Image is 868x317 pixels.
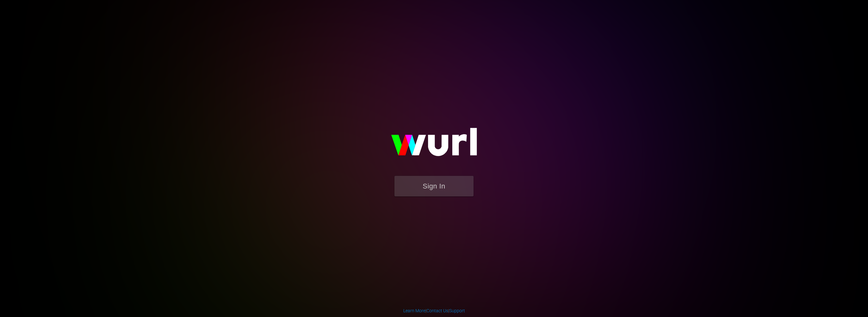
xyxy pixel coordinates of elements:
[394,176,474,196] button: Sign In
[371,114,497,176] img: wurl-logo-on-black-223613ac3d8ba8fe6dc639794a292ebdb59501304c7dfd60c99c58986ef67473.svg
[403,308,465,314] div: | |
[449,308,465,313] a: Support
[426,308,448,313] a: Contact Us
[403,308,425,313] a: Learn More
